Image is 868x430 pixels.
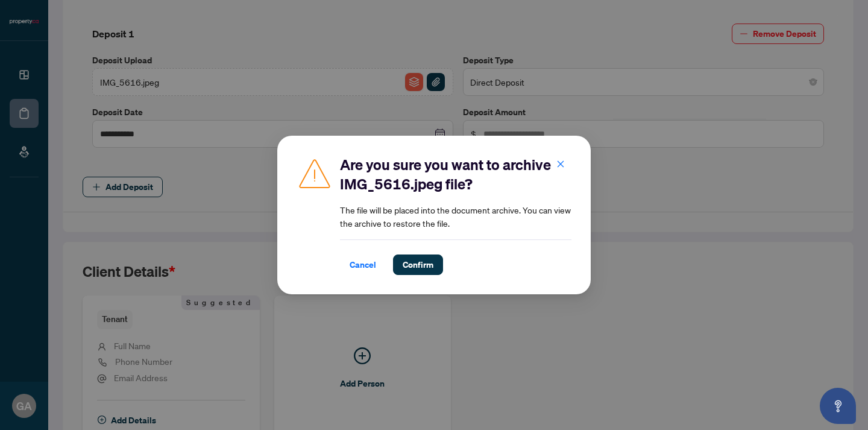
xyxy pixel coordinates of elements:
[340,255,386,275] button: Cancel
[297,155,333,191] img: Caution Icon
[350,255,376,274] span: Cancel
[556,160,565,168] span: close
[340,155,571,275] div: The file will be placed into the document archive. You can view the archive to restore the file.
[820,388,856,424] button: Open asap
[403,255,433,274] span: Confirm
[340,155,571,194] h2: Are you sure you want to archive IMG_5616.jpeg file?
[393,255,443,275] button: Confirm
